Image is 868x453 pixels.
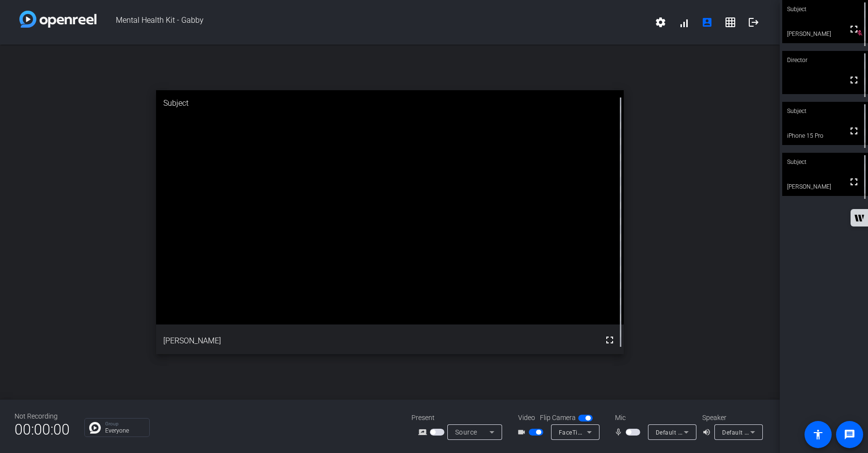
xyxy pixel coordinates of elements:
span: Default - AirPods [656,428,704,436]
mat-icon: grid_on [725,16,736,28]
mat-icon: fullscreen [848,176,860,188]
mat-icon: fullscreen [848,125,860,137]
span: Flip Camera [540,413,576,423]
mat-icon: mic_none [614,426,626,438]
span: Source [455,428,477,436]
mat-icon: accessibility [812,429,824,440]
div: Not Recording [15,411,70,421]
mat-icon: message [844,429,855,440]
mat-icon: fullscreen [848,74,860,86]
div: Subject [782,153,868,171]
mat-icon: settings [655,16,666,28]
mat-icon: videocam_outline [517,426,529,438]
img: Chat Icon [89,422,101,434]
div: Mic [605,413,702,423]
div: Present [411,413,508,423]
mat-icon: fullscreen [848,23,860,35]
span: Video [518,413,535,423]
span: Mental Health Kit - Gabby [96,11,649,34]
span: Default - AirPods [722,428,771,436]
mat-icon: screen_share_outline [418,426,430,438]
span: 00:00:00 [15,418,70,441]
div: Subject [156,90,624,116]
button: signal_cellular_alt [672,11,695,34]
span: FaceTime HD Camera (Built-in) (05ac:8514) [559,428,683,436]
p: Everyone [105,428,144,434]
div: Director [782,51,868,69]
mat-icon: fullscreen [604,334,615,346]
mat-icon: logout [748,16,759,28]
mat-icon: account_box [701,16,713,28]
div: Speaker [702,413,760,423]
img: white-gradient.svg [19,11,96,28]
div: Subject [782,102,868,120]
mat-icon: volume_up [702,426,714,438]
p: Group [105,421,144,426]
